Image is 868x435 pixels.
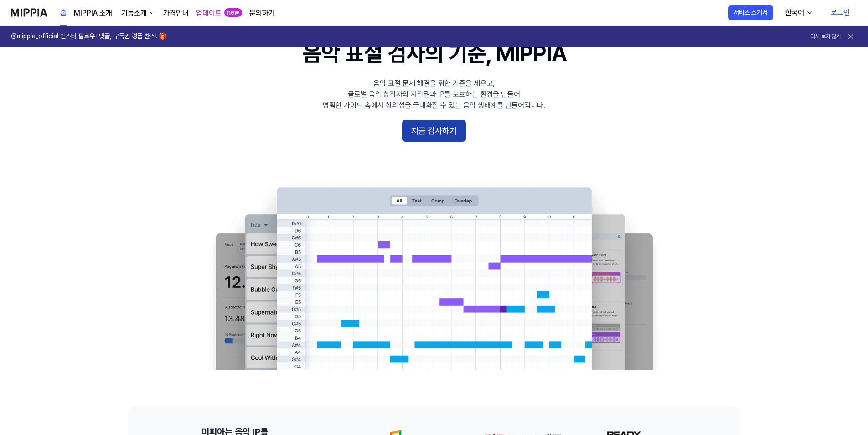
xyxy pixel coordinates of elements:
[303,38,566,69] h1: 음악 표절 검사의 기준, MIPPIA
[163,8,189,19] a: 가격안내
[11,32,166,41] h1: @mippia_official 인스타 팔로우+댓글, 구독권 경품 찬스! 🎁
[224,8,242,17] div: new
[119,8,149,19] div: 기능소개
[119,8,156,19] button: 기능소개
[783,7,806,18] div: 한국어
[249,8,275,19] a: 문의하기
[60,0,67,26] a: 홈
[74,8,112,19] a: MIPPIA 소개
[402,120,466,142] button: 지금 검사하기
[323,78,545,111] div: 음악 표절 문제 해결을 위한 기준을 세우고, 글로벌 음악 창작자의 저작권과 IP를 보호하는 환경을 만들어 명확한 가이드 속에서 창의성을 극대화할 수 있는 음악 생태계를 만들어...
[197,178,671,370] img: main Image
[196,8,222,19] a: 업데이트
[728,5,773,20] button: 서비스 소개서
[811,33,841,41] button: 다시 보지 않기
[778,4,819,22] button: 한국어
